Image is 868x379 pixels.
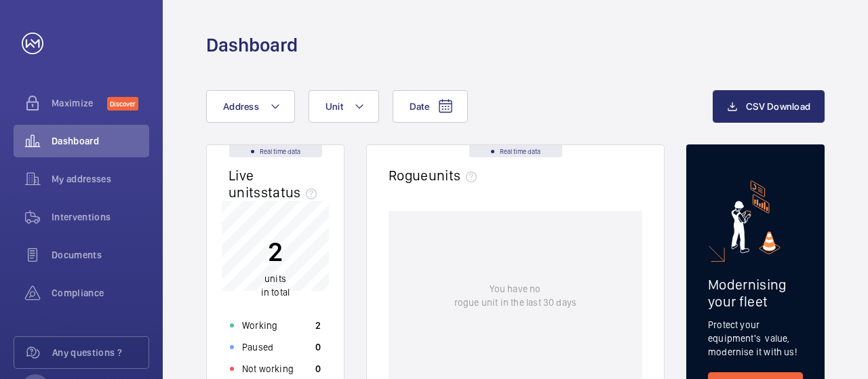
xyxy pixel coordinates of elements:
img: marketing-card.svg [731,180,781,254]
span: Date [410,101,429,112]
span: units [264,273,286,284]
div: Real time data [229,145,322,157]
span: CSV Download [746,101,810,112]
button: CSV Download [713,90,825,123]
span: status [261,184,323,201]
span: Maximize [52,96,107,110]
h2: Modernising your fleet [708,276,803,310]
p: Protect your equipment's value, modernise it with us! [708,318,803,359]
h2: Rogue [389,167,482,184]
h2: Live units [229,167,322,201]
p: Paused [242,340,273,354]
p: 2 [261,235,290,268]
span: Compliance [52,286,149,300]
h1: Dashboard [206,33,298,58]
div: Real time data [469,145,562,157]
button: Unit [309,90,379,123]
p: in total [261,272,290,299]
span: My addresses [52,172,149,186]
span: Dashboard [52,134,149,148]
span: Address [223,101,259,112]
button: Date [393,90,468,123]
p: Not working [242,362,294,376]
span: Unit [325,101,343,112]
p: You have no rogue unit in the last 30 days [454,282,576,309]
span: Interventions [52,210,149,224]
p: 0 [315,340,321,354]
span: Discover [107,97,138,111]
p: Working [242,319,277,332]
p: 2 [315,319,321,332]
span: Any questions ? [52,346,149,359]
p: 0 [315,362,321,376]
button: Address [206,90,295,123]
span: Documents [52,248,149,262]
span: units [429,167,483,184]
